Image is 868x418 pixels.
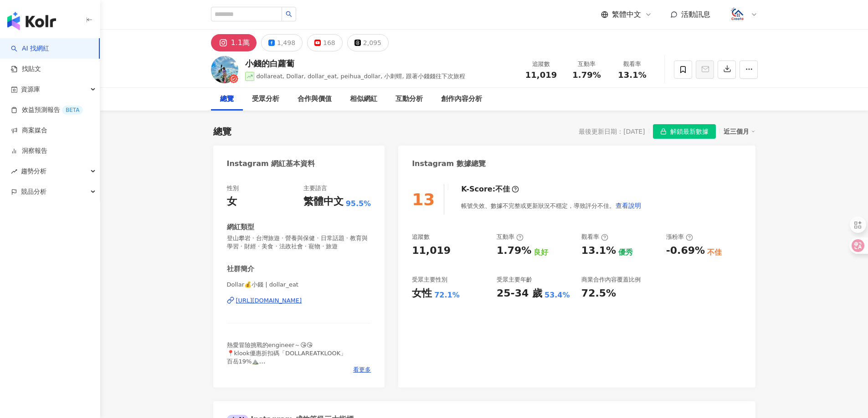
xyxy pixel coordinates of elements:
span: 95.5% [346,199,371,209]
button: 168 [307,34,343,51]
div: 13.1% [581,244,616,258]
div: 總覽 [220,94,234,105]
button: 1.1萬 [211,34,257,51]
button: 查看說明 [615,196,642,215]
div: 性別 [227,184,239,192]
div: 25-34 歲 [497,287,542,301]
div: 合作與價值 [298,94,332,105]
a: searchAI 找網紅 [11,44,49,53]
div: 相似網紅 [350,94,377,105]
div: [URL][DOMAIN_NAME] [236,297,302,305]
div: 2,095 [363,36,381,49]
span: 活動訊息 [681,10,710,19]
div: 不佳 [495,184,510,194]
div: 商業合作內容覆蓋比例 [581,276,641,284]
span: 解鎖最新數據 [670,125,709,139]
button: 1,498 [261,34,303,51]
span: 11,019 [525,70,557,80]
div: 小錢的白蘿蔔 [245,58,465,69]
span: rise [11,168,17,175]
span: 登山攀岩 · 台灣旅遊 · 營養與保健 · 日常話題 · 教育與學習 · 財經 · 美食 · 法政社會 · 寵物 · 旅遊 [227,234,371,251]
div: 最後更新日期：[DATE] [579,128,645,135]
div: 受眾分析 [252,94,279,105]
div: 1,498 [277,36,295,49]
a: 洞察報告 [11,146,47,156]
div: 近三個月 [724,126,755,137]
span: 查看說明 [616,202,641,209]
div: 觀看率 [581,233,608,241]
div: 互動率 [570,60,604,69]
div: 女 [227,195,237,209]
div: 優秀 [618,247,633,257]
div: -0.69% [666,244,705,258]
div: 168 [323,36,335,49]
div: 受眾主要年齡 [497,276,532,284]
button: 2,095 [347,34,389,51]
span: Dollar💰小錢 | dollar_eat [227,281,371,289]
div: 1.79% [497,244,531,258]
div: 受眾主要性別 [412,276,447,284]
span: 資源庫 [21,79,40,100]
img: logo.png [729,6,746,23]
div: 追蹤數 [524,60,559,69]
a: 找貼文 [11,65,41,74]
div: 網紅類型 [227,222,254,232]
div: 互動分析 [395,94,423,105]
span: 繁體中文 [612,10,641,20]
span: search [286,11,292,17]
div: 追蹤數 [412,233,430,241]
div: 53.4% [544,290,570,300]
div: 互動率 [497,233,524,241]
div: 1.1萬 [231,36,250,49]
div: 女性 [412,287,432,301]
div: 漲粉率 [666,233,693,241]
div: 72.5% [581,287,616,301]
span: 13.1% [618,71,646,80]
div: 主要語言 [303,184,327,192]
div: 不佳 [707,247,722,257]
a: [URL][DOMAIN_NAME] [227,297,371,305]
span: 看更多 [353,366,371,374]
span: 競品分析 [21,181,46,202]
a: 商案媒合 [11,126,47,135]
div: 良好 [534,247,548,257]
div: 社群簡介 [227,264,254,274]
div: 總覽 [213,125,231,138]
img: KOL Avatar [211,56,238,83]
div: Instagram 網紅基本資料 [227,159,315,169]
button: 解鎖最新數據 [653,124,716,139]
a: 效益預測報告BETA [11,106,83,115]
span: 趨勢分析 [21,161,46,181]
div: K-Score : [461,184,519,194]
div: 11,019 [412,244,451,258]
div: 13 [412,190,435,209]
img: logo [7,12,56,30]
span: 1.79% [572,71,601,80]
span: dollareat, Dollar, dollar_eat, peihua_dollar, 小刺蝟, 跟著小錢錢往下次旅程 [257,73,465,80]
div: 創作內容分析 [441,94,482,105]
div: 72.1% [434,290,460,300]
div: 帳號失效、數據不完整或更新狀況不穩定，導致評分不佳。 [461,196,642,215]
div: Instagram 數據總覽 [412,159,486,169]
div: 繁體中文 [303,195,344,209]
div: 觀看率 [615,60,650,69]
